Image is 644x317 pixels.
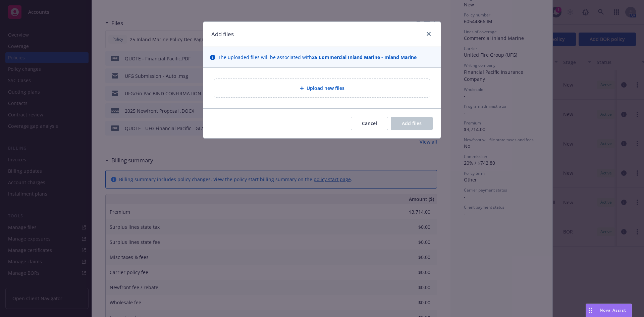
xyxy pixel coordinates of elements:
strong: 25 Commercial Inland Marine - Inland Marine [312,54,417,60]
span: Nova Assist [600,307,626,313]
a: close [425,30,433,38]
button: Add files [391,117,433,130]
button: Nova Assist [586,304,632,317]
div: Upload new files [214,78,430,98]
h1: Add files [211,30,234,39]
span: Upload new files [307,85,344,92]
button: Cancel [351,117,388,130]
span: The uploaded files will be associated with [218,54,417,61]
div: Drag to move [586,304,594,317]
span: Cancel [362,120,377,126]
span: Add files [402,120,422,126]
